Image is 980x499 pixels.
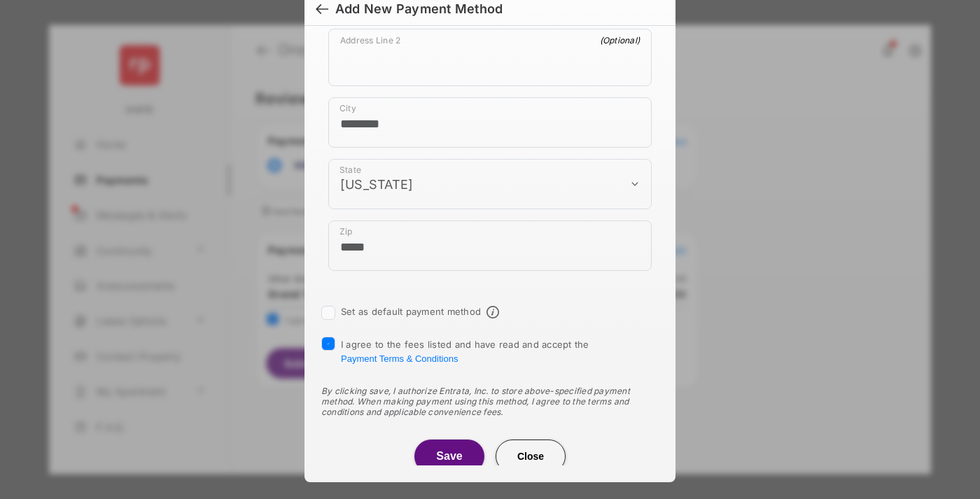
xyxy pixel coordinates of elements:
div: payment_method_screening[postal_addresses][addressLine2] [328,29,652,86]
label: Set as default payment method [341,306,481,317]
div: payment_method_screening[postal_addresses][locality] [328,97,652,148]
div: By clicking save, I authorize Entrata, Inc. to store above-specified payment method. When making ... [321,386,659,417]
span: Default payment method info [486,306,499,318]
button: Save [414,440,484,473]
div: Add New Payment Method [335,1,503,17]
div: payment_method_screening[postal_addresses][administrativeArea] [328,159,652,209]
button: Close [496,440,566,473]
span: I agree to the fees listed and have read and accept the [341,339,589,364]
div: payment_method_screening[postal_addresses][postalCode] [328,220,652,271]
button: I agree to the fees listed and have read and accept the [341,353,458,364]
